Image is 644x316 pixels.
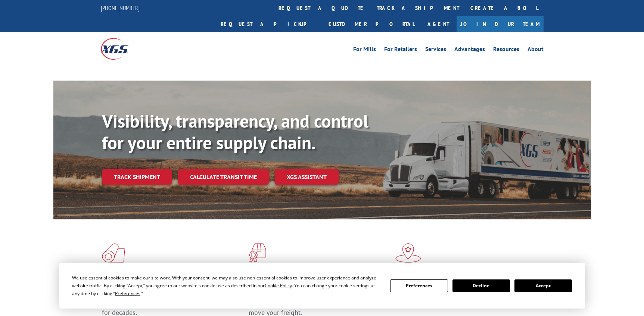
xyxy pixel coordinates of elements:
a: Advantages [454,46,485,54]
button: Decline [452,279,510,292]
a: About [528,46,544,54]
div: We use essential cookies to make our site work. With your consent, we may also use non-essential ... [72,274,381,297]
a: XGS ASSISTANT [275,169,339,185]
a: For Mills [353,46,376,54]
a: Agent [420,16,457,32]
div: Cookie Consent Prompt [59,263,585,309]
b: Visibility, transparency, and control for your entire supply chain. [102,109,368,154]
img: xgs-icon-focused-on-flooring-red [249,243,266,263]
img: xgs-icon-flagship-distribution-model-red [395,243,421,263]
a: [PHONE_NUMBER] [101,4,140,12]
span: Cookie Policy [265,282,292,289]
a: Request a pickup [215,16,323,32]
a: Resources [493,46,519,54]
a: Join Our Team [457,16,544,32]
a: Track shipment [102,169,172,185]
span: Preferences [115,290,140,297]
a: Customer Portal [323,16,420,32]
button: Accept [514,279,572,292]
img: xgs-icon-total-supply-chain-intelligence-red [102,243,125,263]
a: Services [425,46,446,54]
a: For Retailers [384,46,417,54]
button: Preferences [390,279,448,292]
a: Calculate transit time [178,169,269,185]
